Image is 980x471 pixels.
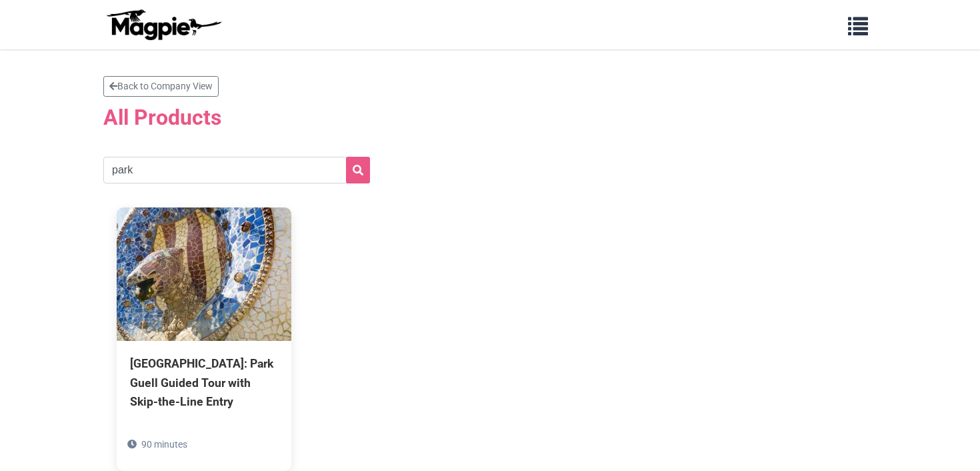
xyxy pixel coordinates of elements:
div: [GEOGRAPHIC_DATA]: Park Guell Guided Tour with Skip-the-Line Entry [130,354,278,410]
img: Barcelona: Park Guell Guided Tour with Skip-the-Line Entry [117,207,291,341]
span: 90 minutes [141,439,187,450]
input: Search products... [103,157,370,183]
a: Back to Company View [103,76,219,97]
img: logo-ab69f6fb50320c5b225c76a69d11143b.png [103,9,223,41]
h2: All Products [103,105,877,130]
a: [GEOGRAPHIC_DATA]: Park Guell Guided Tour with Skip-the-Line Entry 90 minutes [117,207,291,470]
